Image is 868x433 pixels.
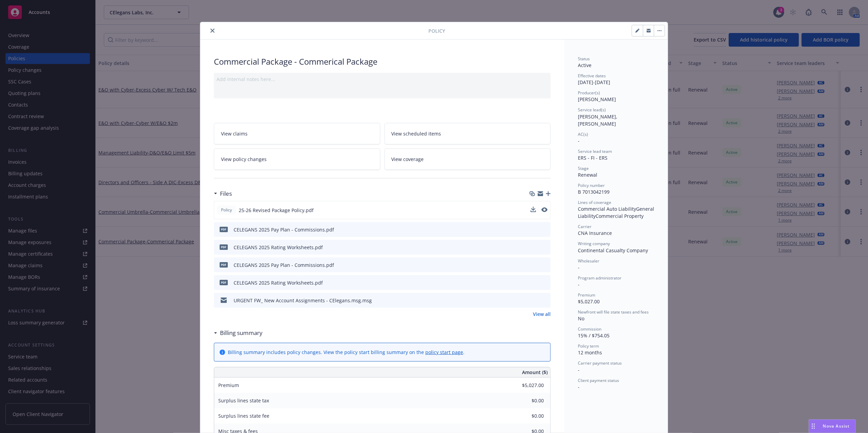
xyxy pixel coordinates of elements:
span: Commercial Property [596,213,644,219]
span: pdf [220,262,228,267]
a: policy start page [425,349,463,355]
span: 25-26 Revised Package Policy.pdf [239,207,314,214]
button: preview file [541,207,548,212]
span: No [578,315,584,322]
button: preview file [541,207,548,214]
button: preview file [542,244,548,251]
a: View policy changes [214,148,380,170]
button: preview file [542,297,548,304]
span: pdf [220,280,228,285]
span: [PERSON_NAME] [578,96,616,102]
span: Carrier payment status [578,360,622,366]
span: Amount ($) [522,369,548,376]
span: Effective dates [578,73,606,79]
input: 0.00 [504,396,548,406]
span: Lines of coverage [578,199,611,205]
span: General Liability [578,206,656,219]
span: Service lead team [578,148,612,154]
h3: Files [220,189,232,198]
span: Policy term [578,343,599,349]
span: CNA Insurance [578,230,612,236]
button: download file [531,297,536,304]
div: CELEGANS 2025 Rating Worksheets.pdf [234,244,323,251]
button: download file [531,279,536,286]
button: Nova Assist [809,419,856,433]
button: close [208,27,217,35]
button: preview file [542,279,548,286]
div: Drag to move [809,420,818,433]
span: Carrier [578,224,591,229]
a: View coverage [384,148,551,170]
button: download file [531,207,536,212]
div: CELEGANS 2025 Pay Plan - Commissions.pdf [234,226,334,233]
span: Surplus lines state fee [218,413,269,419]
a: View scheduled items [384,123,551,144]
span: pdf [220,244,228,250]
span: Surplus lines state tax [218,397,269,404]
button: preview file [542,226,548,233]
span: 15% / $754.05 [578,332,610,339]
input: 0.00 [504,380,548,390]
button: preview file [542,261,548,269]
a: View all [533,310,551,318]
div: URGENT FW_ New Account Assignments - CElegans.msg.msg [234,297,372,304]
span: Nova Assist [823,423,850,429]
span: View coverage [392,156,424,163]
span: AC(s) [578,131,588,137]
span: - [578,138,580,144]
span: View policy changes [221,156,267,163]
span: Service lead(s) [578,107,606,113]
span: Stage [578,165,589,171]
span: View scheduled items [392,130,441,137]
a: View claims [214,123,380,144]
div: Commercial Package - Commerical Package [214,56,551,67]
span: Newfront will file state taxes and fees [578,309,649,315]
span: Wholesaler [578,258,599,264]
span: View claims [221,130,248,137]
button: download file [531,207,536,214]
div: Files [214,189,232,198]
input: 0.00 [504,411,548,421]
span: $5,027.00 [578,298,600,305]
span: Commission [578,326,601,332]
span: Producer(s) [578,90,600,96]
span: Continental Casualty Company [578,247,648,254]
span: Program administrator [578,275,621,281]
span: - [578,367,580,373]
span: - [578,281,580,288]
button: download file [531,261,536,269]
span: - [578,384,580,390]
div: CELEGANS 2025 Pay Plan - Commissions.pdf [234,261,334,269]
span: Premium [218,382,239,388]
div: Billing summary includes policy changes. View the policy start billing summary on the . [228,349,464,356]
span: Commercial Auto Liability [578,206,636,212]
span: Premium [578,292,595,298]
span: [PERSON_NAME], [PERSON_NAME] [578,113,619,127]
span: Writing company [578,241,610,246]
span: Client payment status [578,378,619,383]
span: Policy [220,207,233,213]
span: 12 months [578,349,602,356]
div: CELEGANS 2025 Rating Worksheets.pdf [234,279,323,286]
span: Active [578,62,591,68]
span: - [578,264,580,271]
span: Status [578,56,590,62]
h3: Billing summary [220,328,263,337]
span: Policy [428,27,445,34]
button: download file [531,226,536,233]
div: Billing summary [214,328,263,337]
span: Policy number [578,182,605,188]
span: B 7013042199 [578,189,610,195]
span: ERS - FI - ERS [578,155,607,161]
span: Renewal [578,172,597,178]
button: download file [531,244,536,251]
div: [DATE] - [DATE] [578,73,654,86]
span: pdf [220,227,228,232]
div: Add internal notes here... [217,76,548,83]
